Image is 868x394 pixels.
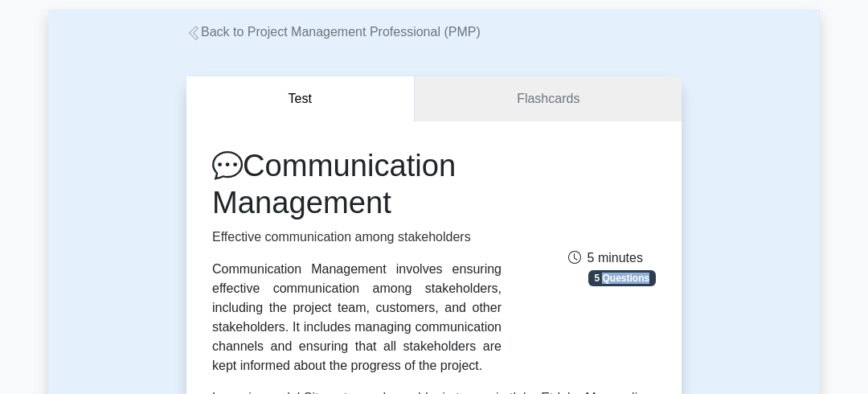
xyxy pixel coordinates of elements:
[415,76,682,122] a: Flashcards
[212,147,502,221] h1: Communication Management
[186,25,481,39] a: Back to Project Management Professional (PMP)
[212,260,502,376] div: Communication Management involves ensuring effective communication among stakeholders, including ...
[186,76,415,122] button: Test
[588,270,656,286] span: 5 Questions
[568,251,643,265] span: 5 minutes
[212,228,502,247] p: Effective communication among stakeholders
